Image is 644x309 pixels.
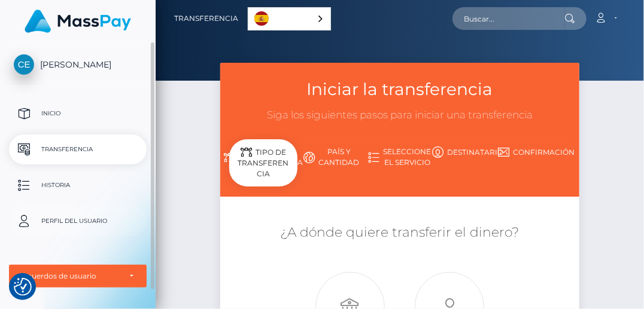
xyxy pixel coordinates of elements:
[248,7,331,30] aside: Language selected: Español
[14,105,142,123] p: Inicio
[174,6,238,31] a: Transferencia
[297,142,366,173] a: País y cantidad
[229,139,297,186] div: Tipo de transferencia
[248,8,330,30] a: Español
[9,59,147,70] span: [PERSON_NAME]
[14,212,142,230] p: Perfil del usuario
[22,271,120,281] div: Acuerdos de usuario
[9,134,147,164] a: Transferencia
[9,170,147,200] a: Historia
[9,206,147,236] a: Perfil del usuario
[9,265,147,287] button: Acuerdos de usuario
[14,176,142,194] p: Historia
[14,278,32,296] button: Consent Preferences
[14,140,142,158] p: Transferencia
[229,224,570,242] h5: ¿A dónde quiere transferir el dinero?
[25,10,131,33] img: MassPay
[366,142,434,173] a: Seleccione el servicio
[502,142,570,163] a: Confirmación
[248,7,331,30] div: Language
[14,278,32,296] img: Revisit consent button
[452,7,565,30] input: Buscar...
[434,142,502,163] a: Destinatario
[229,78,570,101] h3: Iniciar la transferencia
[9,99,147,129] a: Inicio
[229,108,570,123] h3: Siga los siguientes pasos para iniciar una transferencia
